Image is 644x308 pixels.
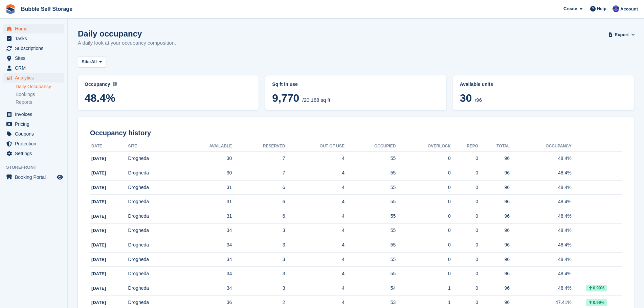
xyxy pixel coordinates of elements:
[345,256,396,263] div: 55
[345,285,396,292] div: 54
[609,29,634,40] button: Export
[91,286,106,291] span: [DATE]
[91,58,97,65] span: All
[345,299,396,306] div: 53
[478,252,510,267] td: 96
[85,81,252,88] abbr: Current percentage of sq ft occupied
[396,241,451,248] div: 0
[285,195,345,209] td: 4
[128,281,178,296] td: Drogheda
[232,267,285,281] td: 3
[18,3,75,15] a: Bubble Self Storage
[15,129,55,139] span: Coupons
[91,185,106,190] span: [DATE]
[16,91,64,98] a: Bookings
[396,285,451,292] div: 1
[3,44,64,53] a: menu
[178,238,232,253] td: 34
[78,56,106,68] button: Site: All
[302,97,330,103] span: /20,188 sq ft
[91,242,106,247] span: [DATE]
[232,141,285,152] th: Reserved
[285,180,345,195] td: 4
[3,172,64,182] a: menu
[510,195,572,209] td: 48.4%
[460,92,472,104] span: 30
[178,252,232,267] td: 34
[90,129,622,137] h2: Occupancy history
[56,173,64,181] a: Preview store
[460,81,627,88] abbr: Current percentage of units occupied or overlocked
[451,155,478,162] div: 0
[478,166,510,181] td: 96
[15,172,55,182] span: Booking Portal
[451,198,478,205] div: 0
[15,149,55,158] span: Settings
[91,156,106,161] span: [DATE]
[510,151,572,166] td: 48.4%
[478,180,510,195] td: 96
[272,81,297,87] span: Sq ft in use
[396,141,451,152] th: Overlock
[15,24,55,33] span: Home
[510,238,572,253] td: 48.4%
[232,252,285,267] td: 3
[451,227,478,234] div: 0
[232,209,285,224] td: 6
[396,299,451,306] div: 1
[91,170,106,175] span: [DATE]
[510,267,572,281] td: 48.4%
[345,198,396,205] div: 55
[285,223,345,238] td: 4
[3,34,64,43] a: menu
[345,270,396,277] div: 55
[478,209,510,224] td: 96
[345,155,396,162] div: 55
[178,166,232,181] td: 30
[478,281,510,296] td: 96
[128,151,178,166] td: Drogheda
[451,256,478,263] div: 0
[78,39,176,47] p: A daily look at your occupancy composition.
[451,169,478,176] div: 0
[451,241,478,248] div: 0
[15,34,55,43] span: Tasks
[16,84,64,90] a: Daily Occupancy
[232,180,285,195] td: 6
[396,184,451,191] div: 0
[285,209,345,224] td: 4
[285,141,345,152] th: Out of Use
[451,270,478,277] div: 0
[232,151,285,166] td: 7
[90,141,128,152] th: Date
[478,141,510,152] th: Total
[15,73,55,82] span: Analytics
[272,92,299,104] span: 9,770
[478,195,510,209] td: 96
[510,252,572,267] td: 48.4%
[178,195,232,209] td: 31
[510,141,572,152] th: Occupancy
[3,63,64,73] a: menu
[113,82,117,86] img: icon-info-grey-7440780725fd019a000dd9b08b2336e03edf1995a4989e88bcd33f0948082b44.svg
[586,299,607,306] div: 0.99%
[510,166,572,181] td: 48.4%
[620,6,638,13] span: Account
[3,53,64,63] a: menu
[451,184,478,191] div: 0
[178,281,232,296] td: 34
[510,180,572,195] td: 48.4%
[3,139,64,148] a: menu
[451,141,478,152] th: Repo
[345,241,396,248] div: 55
[3,119,64,129] a: menu
[396,213,451,220] div: 0
[396,155,451,162] div: 0
[285,252,345,267] td: 4
[178,267,232,281] td: 34
[396,227,451,234] div: 0
[345,184,396,191] div: 55
[91,214,106,219] span: [DATE]
[128,209,178,224] td: Drogheda
[478,267,510,281] td: 96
